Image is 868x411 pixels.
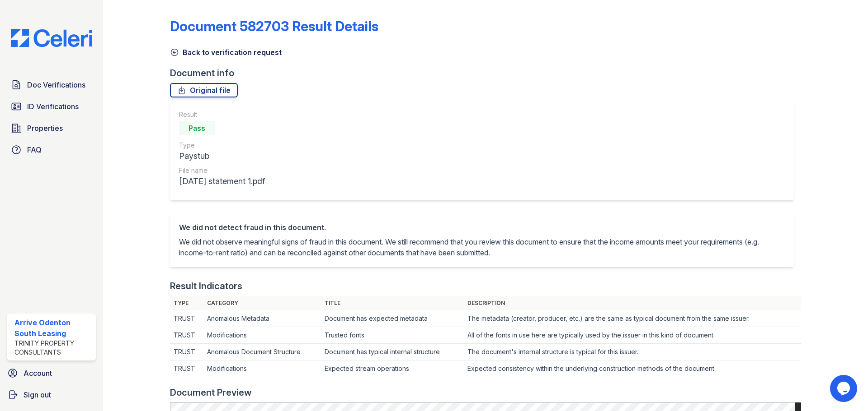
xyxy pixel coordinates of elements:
td: TRUST [170,327,204,344]
div: [DATE] statement 1.pdf [179,175,265,188]
div: Trinity Property Consultants [14,339,92,357]
iframe: chat widget [830,375,859,402]
td: TRUST [170,344,204,360]
span: Doc Verifications [27,79,85,90]
div: Result Indicators [170,280,242,292]
a: ID Verifications [7,97,96,115]
span: Properties [27,123,63,134]
th: Description [464,296,801,310]
div: Pass [179,121,215,135]
a: Sign out [4,386,99,404]
td: Anomalous Metadata [203,310,321,327]
td: Modifications [203,360,321,377]
td: Modifications [203,327,321,344]
div: We did not detect fraud in this document. [179,222,785,233]
img: CE_Logo_Blue-a8612792a0a2168367f1c8372b55b34899dd931a85d93a1a3d3e32e68fde9ad4.png [4,29,99,47]
span: ID Verifications [27,101,79,112]
a: Account [4,364,99,382]
td: TRUST [170,360,204,377]
a: FAQ [7,141,96,159]
a: Properties [7,119,96,137]
a: Back to verification request [170,47,282,58]
div: Paystub [179,150,265,162]
span: Account [24,368,52,379]
td: TRUST [170,310,204,327]
td: The document's internal structure is typical for this issuer. [464,344,801,360]
span: FAQ [27,144,42,155]
td: Document has expected metadata [321,310,464,327]
td: Document has typical internal structure [321,344,464,360]
div: Document Preview [170,386,252,399]
div: Document info [170,67,801,79]
span: Sign out [24,389,51,400]
th: Title [321,296,464,310]
a: Document 582703 Result Details [170,18,378,34]
td: Anomalous Document Structure [203,344,321,360]
a: Original file [170,83,238,97]
td: Expected consistency within the underlying construction methods of the document. [464,360,801,377]
td: Trusted fonts [321,327,464,344]
td: Expected stream operations [321,360,464,377]
th: Type [170,296,204,310]
div: File name [179,166,265,175]
a: Doc Verifications [7,76,96,94]
th: Category [203,296,321,310]
td: The metadata (creator, producer, etc.) are the same as typical document from the same issuer. [464,310,801,327]
div: Arrive Odenton South Leasing [14,317,92,339]
td: All of the fonts in use here are typically used by the issuer in this kind of document. [464,327,801,344]
p: We did not observe meaningful signs of fraud in this document. We still recommend that you review... [179,236,785,258]
div: Type [179,141,265,150]
div: Result [179,110,265,119]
